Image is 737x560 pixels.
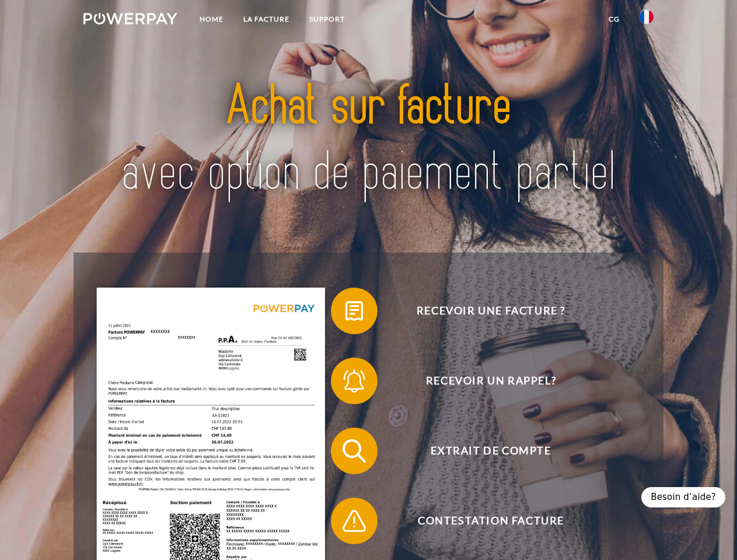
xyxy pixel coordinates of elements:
button: Extrait de compte [331,428,634,474]
button: Recevoir une facture ? [331,288,634,334]
img: title-powerpay_fr.svg [111,56,626,223]
div: Besoin d’aide? [641,487,725,508]
a: CG [599,9,630,30]
img: qb_warning.svg [340,506,369,535]
img: qb_search.svg [340,436,369,466]
button: Recevoir un rappel? [331,358,634,404]
img: qb_bill.svg [340,296,369,325]
img: qb_bell.svg [340,366,369,395]
a: LA FACTURE [233,9,299,30]
a: Support [299,9,355,30]
button: Contestation Facture [331,498,634,544]
span: Recevoir un rappel? [348,358,634,404]
span: Contestation Facture [348,498,634,544]
img: logo-powerpay-white.svg [83,13,177,24]
span: Extrait de compte [348,428,634,474]
a: Home [190,9,233,30]
span: Recevoir une facture ? [348,288,634,334]
img: fr [640,10,654,24]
